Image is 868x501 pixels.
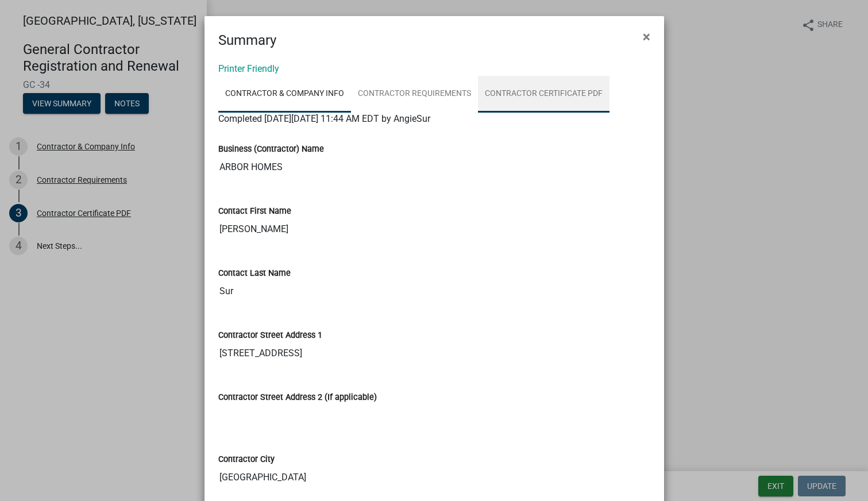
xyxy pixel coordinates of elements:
[218,332,322,340] label: Contractor Street Address 1
[218,456,275,464] label: Contractor City
[218,145,324,153] label: Business (Contractor) Name
[351,76,478,113] a: Contractor Requirements
[218,30,276,51] h4: Summary
[218,269,291,278] label: Contact Last Name
[218,113,430,124] span: Completed [DATE][DATE] 11:44 AM EDT by AngieSur
[218,394,377,402] label: Contractor Street Address 2 (If applicable)
[218,207,291,215] label: Contact First Name
[478,76,609,113] a: Contractor Certificate PDF
[218,63,279,74] a: Printer Friendly
[634,21,659,53] button: Close
[218,76,351,113] a: Contractor & Company Info
[643,29,650,45] span: ×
